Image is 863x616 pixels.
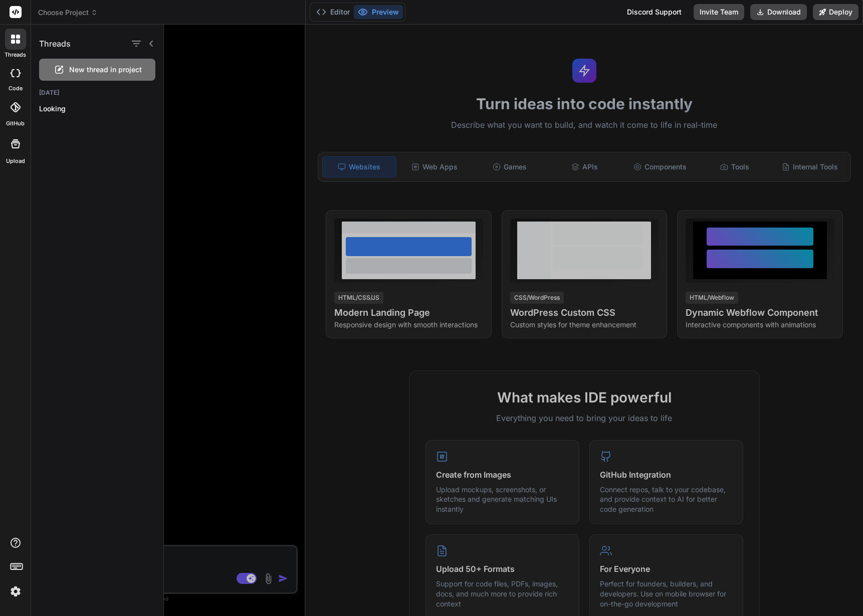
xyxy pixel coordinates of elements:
[813,4,858,20] button: Deploy
[39,38,71,50] h1: Threads
[354,5,403,19] button: Preview
[6,157,25,165] label: Upload
[38,8,98,18] span: Choose Project
[312,5,354,19] button: Editor
[750,4,807,20] button: Download
[39,104,163,114] p: Looking
[7,583,24,600] img: settings
[31,89,163,97] h2: [DATE]
[6,119,25,128] label: GitHub
[694,4,744,20] button: Invite Team
[69,65,142,75] span: New thread in project
[621,4,688,20] div: Discord Support
[9,84,23,93] label: code
[5,51,26,59] label: threads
